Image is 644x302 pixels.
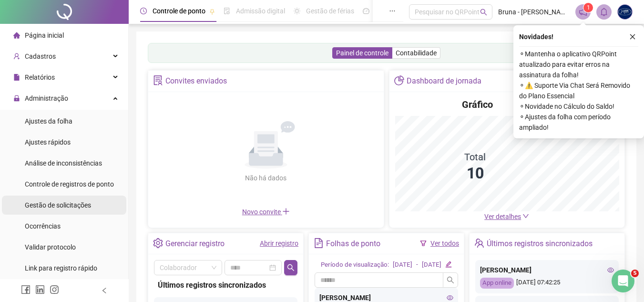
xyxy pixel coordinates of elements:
[282,208,290,215] span: plus
[607,267,614,273] span: eye
[25,201,91,209] span: Gestão de solicitações
[35,285,45,294] span: linkedin
[165,73,227,89] div: Convites enviados
[430,240,459,247] a: Ver todos
[25,138,71,146] span: Ajustes rápidos
[25,264,97,272] span: Link para registro rápido
[480,278,614,289] div: [DATE] 07:42:25
[600,8,608,16] span: bell
[165,236,225,252] div: Gerenciar registro
[422,260,441,270] div: [DATE]
[618,5,632,19] img: 70332
[394,75,404,85] span: pie-chart
[25,94,68,102] span: Administração
[519,31,553,42] span: Novidades !
[101,287,108,294] span: left
[474,238,484,248] span: team
[153,238,163,248] span: setting
[393,260,412,270] div: [DATE]
[583,3,593,12] sup: 1
[396,49,437,57] span: Contabilidade
[336,49,388,57] span: Painel de controle
[158,279,294,291] div: Últimos registros sincronizados
[420,240,427,247] span: filter
[224,8,230,14] span: file-done
[522,213,529,219] span: down
[13,95,20,102] span: lock
[480,9,487,16] span: search
[236,7,285,15] span: Admissão digital
[519,112,638,133] span: ⚬ Ajustes da folha com período ampliado!
[519,49,638,80] span: ⚬ Mantenha o aplicativo QRPoint atualizado para evitar erros na assinatura da folha!
[13,74,20,81] span: file
[25,52,56,60] span: Cadastros
[306,7,354,15] span: Gestão de férias
[25,117,72,125] span: Ajustes da folha
[222,173,310,183] div: Não há dados
[21,285,31,294] span: facebook
[294,8,300,14] span: sun
[612,270,634,292] iframe: Intercom live chat
[50,285,59,294] span: instagram
[363,8,369,14] span: dashboard
[25,180,114,188] span: Controle de registros de ponto
[519,101,638,112] span: ⚬ Novidade no Cálculo do Saldo!
[209,9,215,14] span: pushpin
[25,159,102,167] span: Análise de inconsistências
[487,236,593,252] div: Últimos registros sincronizados
[416,260,418,270] div: -
[447,294,453,301] span: eye
[25,73,55,81] span: Relatórios
[587,4,590,11] span: 1
[389,8,396,14] span: ellipsis
[519,80,638,101] span: ⚬ ⚠️ Suporte Via Chat Será Removido do Plano Essencial
[153,7,205,15] span: Controle de ponto
[480,278,514,289] div: App online
[631,270,639,277] span: 5
[25,222,61,230] span: Ocorrências
[498,7,570,17] span: Bruna - [PERSON_NAME] DE RESFRIAMENTO
[287,264,295,271] span: search
[484,213,521,220] span: Ver detalhes
[13,32,20,39] span: home
[140,8,147,14] span: clock-circle
[579,8,587,16] span: notification
[153,75,163,85] span: solution
[260,240,298,247] a: Abrir registro
[484,213,529,220] a: Ver detalhes down
[25,243,76,251] span: Validar protocolo
[480,265,614,275] div: [PERSON_NAME]
[326,236,380,252] div: Folhas de ponto
[13,53,20,60] span: user-add
[314,238,324,248] span: file-text
[321,260,389,270] div: Período de visualização:
[629,33,636,40] span: close
[445,261,451,267] span: edit
[242,208,290,216] span: Novo convite
[407,73,481,89] div: Dashboard de jornada
[447,276,454,284] span: search
[25,31,64,39] span: Página inicial
[462,98,493,111] h4: Gráfico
